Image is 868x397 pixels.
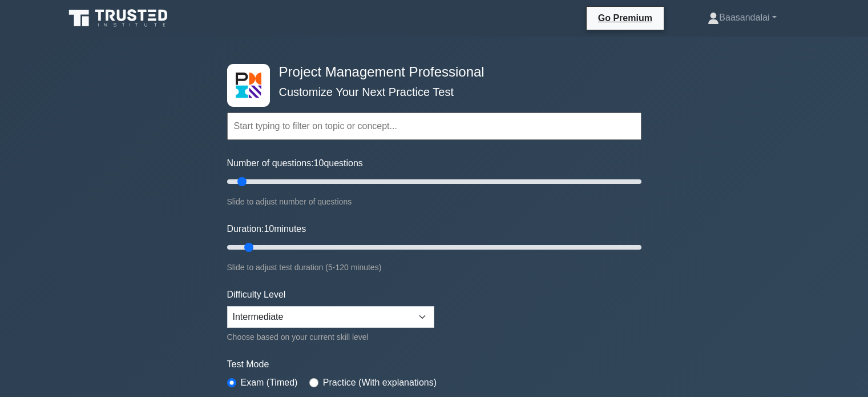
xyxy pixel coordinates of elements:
div: Slide to adjust number of questions [227,195,641,208]
label: Test Mode [227,358,641,371]
label: Practice (With explanations) [323,376,437,390]
span: 10 [264,224,274,234]
a: Go Premium [591,11,659,25]
label: Exam (Timed) [241,376,298,390]
div: Choose based on your current skill level [227,330,434,344]
label: Number of questions: questions [227,157,363,170]
span: 10 [314,158,324,168]
div: Slide to adjust test duration (5-120 minutes) [227,260,641,274]
h4: Project Management Professional [274,64,586,81]
input: Start typing to filter on topic or concept... [227,113,641,140]
label: Difficulty Level [227,288,286,302]
label: Duration: minutes [227,222,306,236]
a: Baasandalai [680,6,804,29]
